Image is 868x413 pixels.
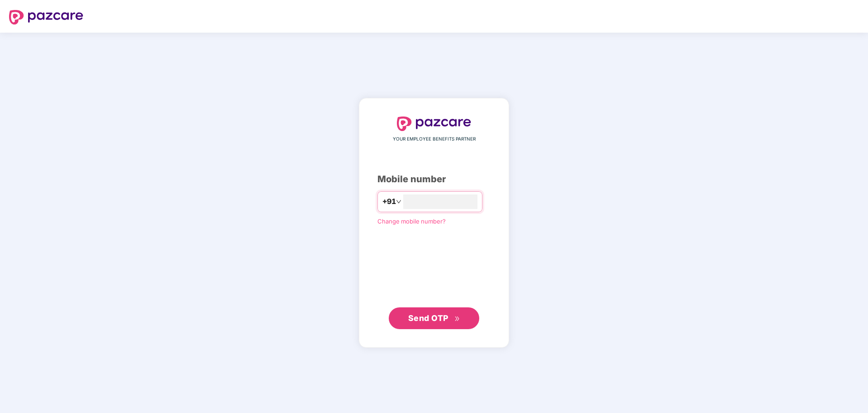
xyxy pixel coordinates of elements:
[377,218,446,225] a: Change mobile number?
[396,199,401,204] span: down
[382,196,396,207] span: +91
[397,117,471,131] img: logo
[393,136,476,143] span: YOUR EMPLOYEE BENEFITS PARTNER
[377,172,491,186] div: Mobile number
[389,307,479,329] button: Send OTPdouble-right
[454,316,460,322] span: double-right
[9,10,83,24] img: logo
[408,313,448,323] span: Send OTP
